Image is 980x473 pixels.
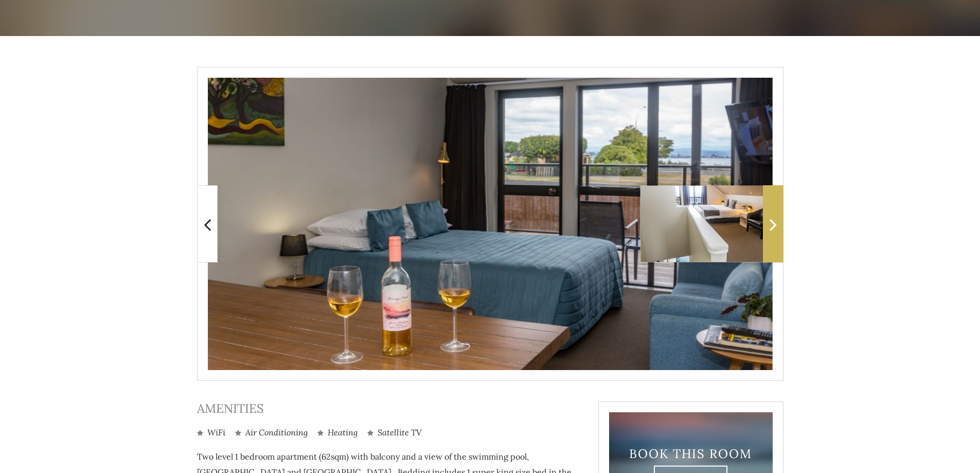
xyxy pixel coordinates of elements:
li: Heating [317,427,358,439]
li: WiFi [197,427,225,439]
li: Air Conditioning [235,427,308,439]
h3: Book This Room [627,446,755,461]
li: Satellite TV [367,427,422,439]
h3: Amenities [197,401,583,416]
